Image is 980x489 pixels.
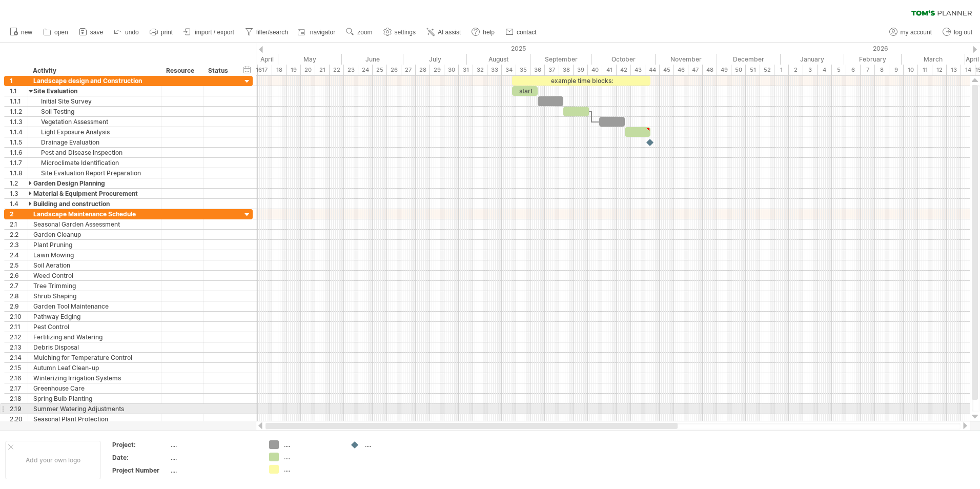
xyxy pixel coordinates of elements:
[424,26,464,39] a: AI assist
[660,65,674,75] div: 45
[416,65,430,75] div: 28
[530,65,545,75] div: 36
[901,29,932,36] span: my account
[674,65,688,75] div: 46
[954,29,972,36] span: log out
[889,65,904,75] div: 9
[33,281,156,291] div: Tree Trimming
[469,26,498,39] a: help
[10,127,28,137] div: 1.1.4
[592,54,656,65] div: October 2025
[112,466,169,475] div: Project Number
[10,178,28,188] div: 1.2
[258,65,272,75] div: 17
[940,26,975,39] a: log out
[112,440,169,449] div: Project:
[33,301,156,311] div: Garden Tool Maintenance
[5,441,101,479] div: Add your own logo
[545,65,559,75] div: 37
[502,65,516,75] div: 34
[330,65,344,75] div: 22
[256,29,288,36] span: filter/search
[278,54,342,65] div: May 2025
[21,29,32,36] span: new
[112,453,169,462] div: Date:
[10,383,28,393] div: 2.17
[7,26,35,39] a: new
[33,383,156,393] div: Greenhouse Care
[588,65,602,75] div: 40
[161,29,173,36] span: print
[284,440,340,449] div: ....
[10,230,28,239] div: 2.2
[10,260,28,270] div: 2.5
[887,26,935,39] a: my account
[473,65,487,75] div: 32
[310,29,335,36] span: navigator
[731,65,746,75] div: 50
[717,54,781,65] div: December 2025
[688,65,703,75] div: 47
[373,65,387,75] div: 25
[10,414,28,424] div: 2.20
[760,65,774,75] div: 52
[10,158,28,168] div: 1.1.7
[33,322,156,332] div: Pest Control
[10,117,28,127] div: 1.1.3
[33,250,156,260] div: Lawn Mowing
[125,29,139,36] span: undo
[33,260,156,270] div: Soil Aeration
[703,65,717,75] div: 48
[33,158,156,168] div: Microclimate Identification
[208,66,231,76] div: Status
[33,148,156,157] div: Pest and Disease Inspection
[54,29,68,36] span: open
[166,66,197,76] div: Resource
[33,342,156,352] div: Debris Disposal
[33,291,156,301] div: Shrub Shaping
[33,312,156,321] div: Pathway Edging
[33,66,155,76] div: Activity
[10,86,28,96] div: 1.1
[10,107,28,116] div: 1.1.2
[844,54,902,65] div: February 2026
[381,26,419,39] a: settings
[401,65,416,75] div: 27
[33,137,156,147] div: Drainage Evaluation
[33,353,156,362] div: Mulching for Temperature Control
[33,219,156,229] div: Seasonal Garden Assessment
[33,189,156,198] div: Material & Equipment Procurement
[602,65,617,75] div: 41
[171,466,257,475] div: ....
[33,199,156,209] div: Building and construction
[483,29,495,36] span: help
[33,373,156,383] div: Winterizing Irrigation Systems
[301,65,315,75] div: 20
[111,26,142,39] a: undo
[395,29,416,36] span: settings
[10,394,28,403] div: 2.18
[10,342,28,352] div: 2.13
[10,76,28,86] div: 1
[315,65,330,75] div: 21
[10,373,28,383] div: 2.16
[33,168,156,178] div: Site Evaluation Report Preparation
[10,332,28,342] div: 2.12
[287,65,301,75] div: 19
[342,54,403,65] div: June 2025
[10,312,28,321] div: 2.10
[76,26,106,39] a: save
[181,26,237,39] a: import / export
[147,26,176,39] a: print
[32,43,781,54] div: 2025
[902,54,965,65] div: March 2026
[846,65,861,75] div: 6
[10,363,28,373] div: 2.15
[365,440,421,449] div: ....
[33,230,156,239] div: Garden Cleanup
[530,54,592,65] div: September 2025
[10,189,28,198] div: 1.3
[33,178,156,188] div: Garden Design Planning
[656,54,717,65] div: November 2025
[10,96,28,106] div: 1.1.1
